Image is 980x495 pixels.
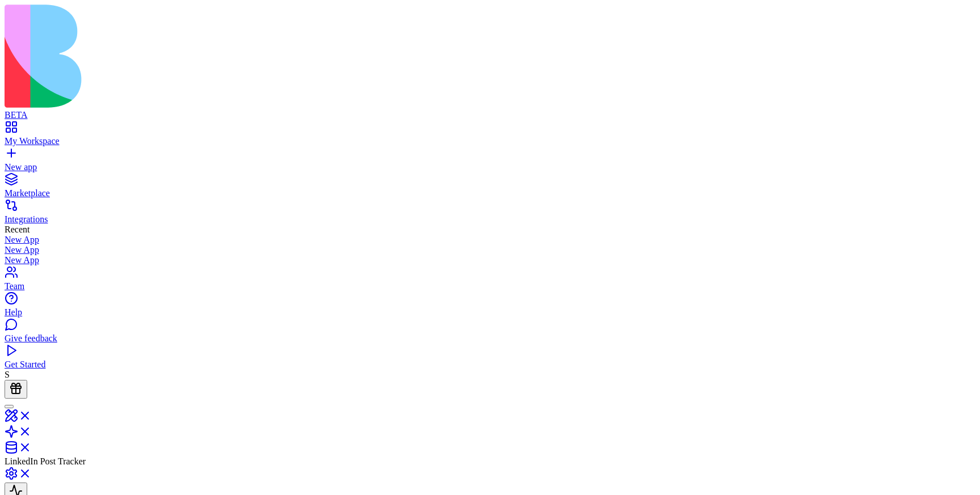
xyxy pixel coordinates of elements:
div: Marketplace [5,188,975,198]
a: Marketplace [5,178,975,198]
div: My Workspace [5,136,975,146]
span: Recent [5,225,29,234]
div: BETA [5,110,975,120]
div: Team [5,281,975,291]
a: Get Started [5,349,975,370]
a: New App [5,255,975,265]
div: New app [5,162,975,172]
span: S [5,370,10,379]
a: Give feedback [5,323,975,344]
div: Give feedback [5,333,975,344]
a: Integrations [5,204,975,225]
a: My Workspace [5,126,975,146]
div: Help [5,307,975,318]
a: Team [5,271,975,291]
div: Get Started [5,359,975,370]
div: Integrations [5,214,975,225]
a: Help [5,297,975,318]
img: logo [5,5,461,108]
a: New app [5,152,975,172]
a: New App [5,245,975,255]
a: BETA [5,100,975,120]
span: LinkedIn Post Tracker [5,456,86,466]
a: New App [5,235,975,245]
